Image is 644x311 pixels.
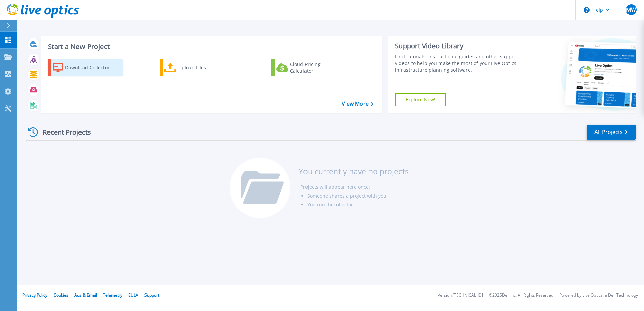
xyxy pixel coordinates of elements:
li: © 2025 Dell Inc. All Rights Reserved [489,293,553,298]
a: Support [144,292,159,298]
div: Download Collector [65,61,119,74]
a: Download Collector [48,59,123,76]
a: View More [342,101,373,107]
a: Upload Files [160,59,235,76]
div: Cloud Pricing Calculator [290,61,344,74]
li: Powered by Live Optics, a Dell Technology [559,293,638,298]
li: Projects will appear here once: [300,183,409,192]
div: Upload Files [178,61,232,74]
h3: Start a New Project [48,43,373,50]
span: MW [626,7,636,12]
a: Cookies [54,292,68,298]
li: Someone shares a project with you [307,192,409,200]
li: You run the [307,200,409,209]
a: All Projects [587,125,636,140]
a: Telemetry [103,292,122,298]
div: Find tutorials, instructional guides and other support videos to help you make the most of your L... [395,53,521,73]
a: Privacy Policy [22,292,47,298]
h3: You currently have no projects [299,168,409,175]
div: Recent Projects [26,124,100,140]
a: collector [334,201,353,208]
div: Support Video Library [395,42,521,50]
a: Cloud Pricing Calculator [271,59,347,76]
a: EULA [128,292,138,298]
li: Version: [TECHNICAL_ID] [438,293,483,298]
a: Ads & Email [74,292,97,298]
a: Explore Now! [395,93,446,106]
